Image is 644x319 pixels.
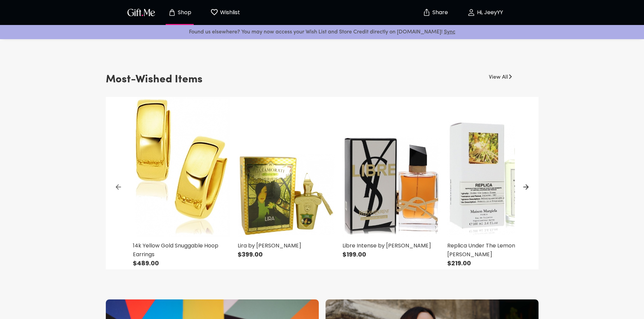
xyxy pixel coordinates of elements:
[126,7,157,17] img: GiftMe Logo
[489,71,508,81] a: View All
[447,259,545,268] p: $219.00
[238,241,336,250] p: Lira by [PERSON_NAME]
[444,97,549,269] div: Replica Under The Lemon Trees by Maison MargielaReplica Under The Lemon Trees by [PERSON_NAME]$21...
[431,10,448,16] p: Share
[133,97,231,237] img: 14k Yellow Gold Snuggable Hoop Earrings
[133,241,231,259] p: 14k Yellow Gold Snuggable Hoop Earrings
[447,241,545,259] p: Replica Under The Lemon Trees by [PERSON_NAME]
[339,97,444,261] div: Libre Intense by Yves Saint LaurentLibre Intense by [PERSON_NAME]$199.00
[207,2,244,23] button: Wishlist page
[342,97,440,259] a: Libre Intense by Yves Saint LaurentLibre Intense by [PERSON_NAME]$199.00
[342,97,440,237] img: Libre Intense by Yves Saint Laurent
[176,10,191,16] p: Shop
[106,71,202,89] h3: Most-Wished Items
[447,97,545,268] a: Replica Under The Lemon Trees by Maison MargielaReplica Under The Lemon Trees by [PERSON_NAME]$21...
[133,97,231,268] a: 14k Yellow Gold Snuggable Hoop Earrings14k Yellow Gold Snuggable Hoop Earrings$489.00
[238,97,336,237] img: Lira by Xerjoff
[423,8,431,17] img: secure
[444,29,455,35] a: Sync
[238,97,336,259] a: Lira by XerjoffLira by [PERSON_NAME]$399.00
[133,259,231,268] p: $489.00
[447,97,545,237] img: Replica Under The Lemon Trees by Maison Margiela
[161,2,198,23] button: Store page
[342,250,440,259] p: $199.00
[125,8,157,17] button: GiftMe Logo
[129,97,234,269] div: 14k Yellow Gold Snuggable Hoop Earrings14k Yellow Gold Snuggable Hoop Earrings$489.00
[234,97,339,261] div: Lira by XerjoffLira by [PERSON_NAME]$399.00
[475,10,503,16] p: Hi, JeeyYY
[342,241,440,250] p: Libre Intense by [PERSON_NAME]
[5,28,639,36] p: Found us elsewhere? You may now access your Wish List and Store Credit directly on [DOMAIN_NAME]!
[238,250,336,259] p: $399.00
[218,8,240,17] p: Wishlist
[451,2,519,23] button: Hi, JeeyYY
[424,1,447,24] button: Share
